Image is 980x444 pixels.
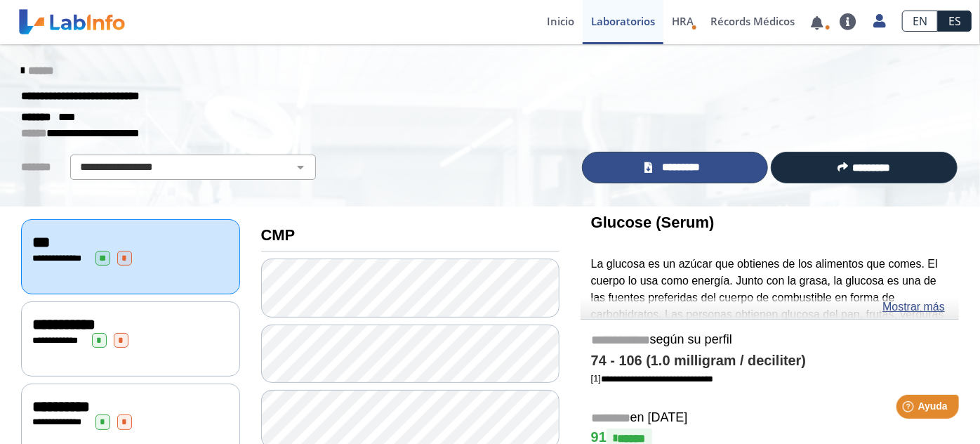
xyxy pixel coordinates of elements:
[591,332,948,348] h5: según su perfil
[672,14,694,28] span: HRA
[591,373,713,384] a: [1]
[882,299,945,315] a: Mostrar más
[938,11,972,32] a: ES
[591,353,948,370] h4: 74 - 106 (1.0 milligram / deciliter)
[591,410,948,426] h5: en [DATE]
[902,11,938,32] a: EN
[261,226,296,244] b: CMP
[591,256,948,390] p: La glucosa es un azúcar que obtienes de los alimentos que comes. El cuerpo lo usa como energía. J...
[855,389,965,429] iframe: Help widget launcher
[591,214,715,231] b: Glucose (Serum)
